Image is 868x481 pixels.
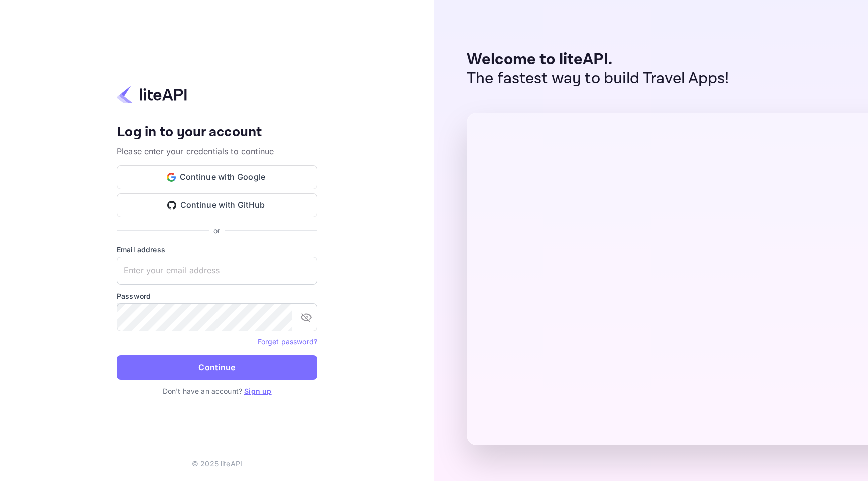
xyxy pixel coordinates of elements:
[258,336,317,346] a: Forget password?
[117,193,317,217] button: Continue with GitHub
[467,50,729,69] p: Welcome to liteAPI.
[117,124,317,141] h4: Log in to your account
[258,337,317,346] a: Forget password?
[117,145,317,157] p: Please enter your credentials to continue
[117,291,317,301] label: Password
[296,307,316,327] button: toggle password visibility
[192,458,242,469] p: © 2025 liteAPI
[117,85,187,104] img: liteapi
[244,387,271,395] a: Sign up
[467,69,729,88] p: The fastest way to build Travel Apps!
[117,355,317,380] button: Continue
[117,386,317,396] p: Don't have an account?
[213,225,220,236] p: or
[117,244,317,255] label: Email address
[117,165,317,189] button: Continue with Google
[117,257,317,285] input: Enter your email address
